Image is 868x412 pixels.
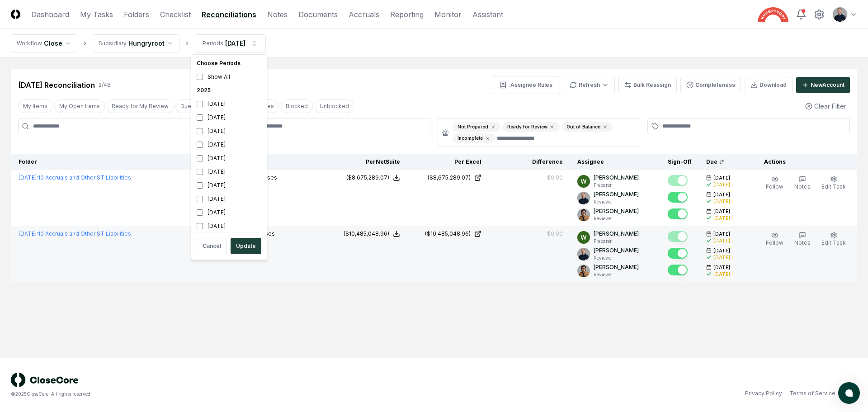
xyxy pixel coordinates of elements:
[193,57,265,70] div: Choose Periods
[193,152,265,165] div: [DATE]
[193,138,265,152] div: [DATE]
[193,84,265,97] div: 2025
[193,165,265,179] div: [DATE]
[197,238,227,254] button: Cancel
[193,192,265,206] div: [DATE]
[193,70,265,84] div: Show All
[193,124,265,138] div: [DATE]
[193,206,265,219] div: [DATE]
[193,179,265,192] div: [DATE]
[193,97,265,111] div: [DATE]
[193,111,265,124] div: [DATE]
[193,219,265,233] div: [DATE]
[231,238,261,254] button: Update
